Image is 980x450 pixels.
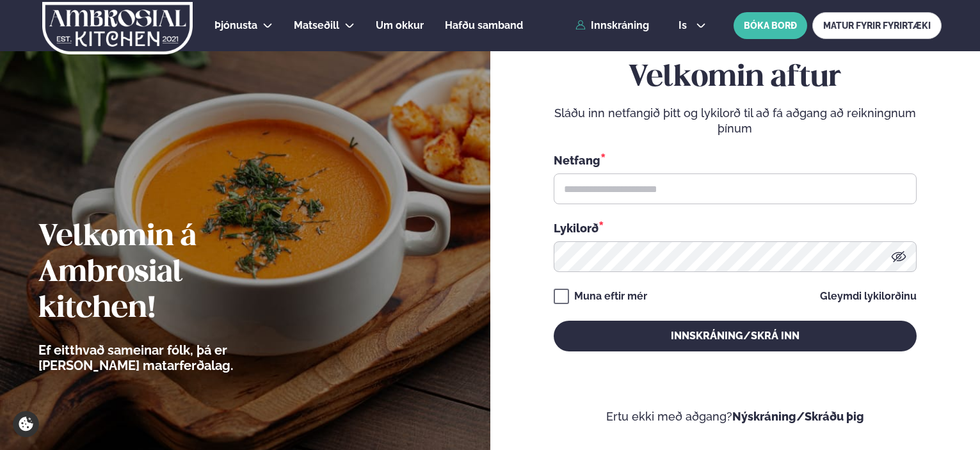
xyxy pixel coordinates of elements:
[376,19,424,31] span: Um okkur
[13,411,39,437] a: Cookie settings
[214,18,257,33] a: Þjónusta
[734,12,807,39] button: BÓKA BORÐ
[554,152,917,168] div: Netfang
[38,342,304,373] p: Ef eitthvað sameinar fólk, þá er [PERSON_NAME] matarferðalag.
[445,18,523,33] a: Hafðu samband
[554,321,917,351] button: Innskráning/Skrá inn
[679,20,691,31] span: is
[294,19,339,31] span: Matseðill
[294,18,339,33] a: Matseðill
[445,19,523,31] span: Hafðu samband
[41,2,194,54] img: logo
[214,19,257,31] span: Þjónusta
[732,410,864,423] a: Nýskráning/Skráðu þig
[575,20,649,31] a: Innskráning
[554,220,917,236] div: Lykilorð
[529,409,942,424] p: Ertu ekki með aðgang?
[38,220,304,327] h2: Velkomin á Ambrosial kitchen!
[812,12,942,39] a: MATUR FYRIR FYRIRTÆKI
[668,20,716,31] button: is
[376,18,424,33] a: Um okkur
[554,106,917,136] p: Sláðu inn netfangið þitt og lykilorð til að fá aðgang að reikningnum þínum
[554,60,917,96] h2: Velkomin aftur
[820,291,917,301] a: Gleymdi lykilorðinu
